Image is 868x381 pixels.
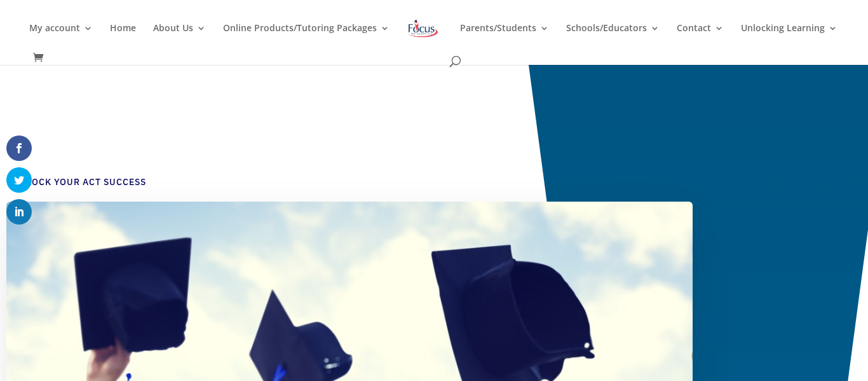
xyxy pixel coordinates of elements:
a: Home [110,24,136,53]
a: My account [29,24,93,53]
a: Unlocking Learning [741,24,837,53]
a: About Us [153,24,206,53]
a: Schools/Educators [566,24,660,53]
a: Online Products/Tutoring Packages [223,24,390,53]
h4: Unlock Your ACT Success [13,176,674,195]
a: Parents/Students [460,24,549,53]
a: Contact [677,24,724,53]
img: Focus on Learning [407,17,440,40]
